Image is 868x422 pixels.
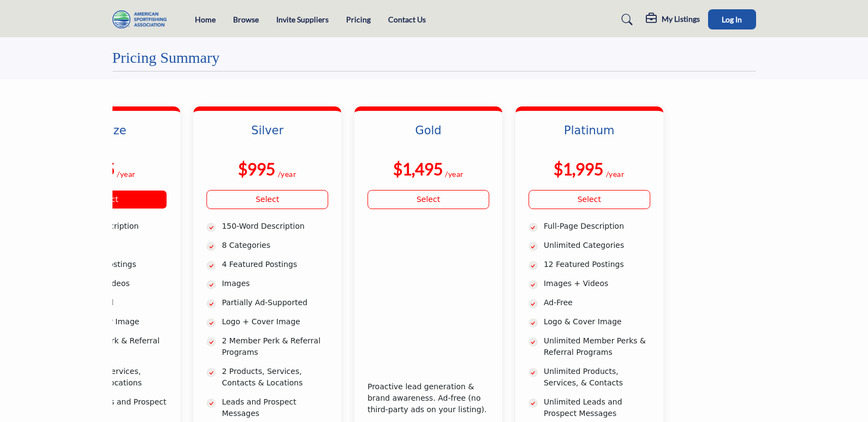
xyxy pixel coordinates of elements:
a: Select [206,190,328,209]
p: 1 Products, Services, Contacts & Locations [61,366,168,389]
button: Log In [708,9,756,29]
p: Images + Videos [544,278,650,289]
sub: /year [606,169,625,179]
p: 12 Featured Postings [544,259,650,270]
b: $995 [238,159,275,179]
p: Unlimited Member Perks & Referral Programs [544,335,650,358]
p: No Images/Videos [61,278,168,289]
p: Leads and Prospect Messages [222,396,328,419]
a: Select [46,190,168,209]
p: 2 Member Perk & Referral Programs [222,335,328,358]
p: Ad-Free [544,297,650,308]
a: Home [195,15,216,24]
a: Select [367,190,489,209]
b: $495 [78,159,115,179]
a: Contact Us [388,15,426,24]
p: Unlimited Categories [544,240,650,251]
p: 2 Featured Postings [61,259,168,270]
p: 8 Categories [222,240,328,251]
a: Select [528,190,650,209]
h3: Silver [206,124,328,151]
b: $1,995 [554,159,603,179]
a: Search [611,11,640,28]
p: Unlimited Products, Services, & Contacts [544,366,650,389]
p: Logo + Cover Image [222,316,328,328]
p: Partially Ad-Supported [222,297,328,308]
p: 1 Member Perk & Referral Programs [61,335,168,358]
a: Browse [233,15,259,24]
p: Full-Page Description [544,221,650,232]
h2: Pricing Summary [112,49,220,67]
sub: /year [445,169,464,179]
h5: My Listings [662,14,700,24]
p: 75-Word Description [61,221,168,232]
sub: /year [117,169,136,179]
h3: Gold [367,124,489,151]
p: 150-Word Description [222,221,328,232]
img: Site Logo [112,10,172,28]
p: Logo + Cover Image [61,316,168,328]
h3: Bronze [46,124,168,151]
div: My Listings [646,13,700,26]
p: Logo & Cover Image [544,316,650,328]
p: Limited Leads and Prospect Messages [61,396,168,419]
p: 4 Featured Postings [222,259,328,270]
span: Log In [722,15,742,24]
sub: /year [278,169,297,179]
p: Images [222,278,328,289]
a: Invite Suppliers [276,15,329,24]
p: Proactive lead generation & brand awareness. Ad-free (no third-party ads on your listing). [367,381,489,415]
a: Pricing [346,15,371,24]
p: 4 Categories [61,240,168,251]
p: 2 Products, Services, Contacts & Locations [222,366,328,389]
p: Ad-Supported [61,297,168,308]
h3: Platinum [528,124,650,151]
b: $1,495 [393,159,443,179]
p: Unlimited Leads and Prospect Messages [544,396,650,419]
